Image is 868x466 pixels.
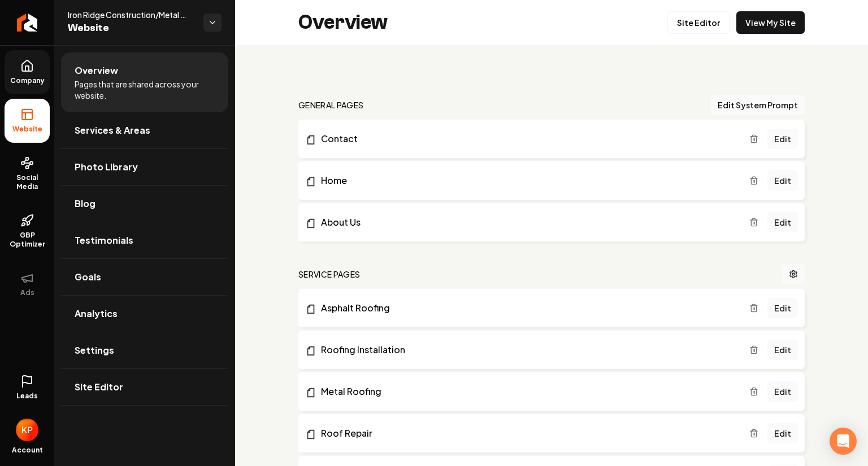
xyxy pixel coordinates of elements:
[305,132,749,146] a: Contact
[5,50,50,94] a: Company
[305,385,749,398] a: Metal Roofing
[75,64,118,77] span: Overview
[6,76,49,85] span: Company
[16,288,39,297] span: Ads
[61,296,228,332] a: Analytics
[75,234,133,247] span: Testimonials
[305,427,749,440] a: Roof Repair
[5,366,50,410] a: Leads
[5,205,50,258] a: GBP Optimizer
[16,414,38,441] button: Open user button
[767,212,798,232] a: Edit
[61,112,228,148] a: Services & Areas
[16,419,38,441] img: Kenn Pietila
[16,392,38,401] span: Leads
[75,307,118,320] span: Analytics
[767,298,798,318] a: Edit
[298,11,388,34] h2: Overview
[75,380,123,394] span: Site Editor
[5,262,50,306] button: Ads
[61,222,228,258] a: Testimonials
[12,446,43,455] span: Account
[61,332,228,368] a: Settings
[767,129,798,149] a: Edit
[68,9,194,20] span: Iron Ridge Construction/Metal Roofing LLC
[305,301,749,315] a: Asphalt Roofing
[830,428,857,455] div: Open Intercom Messenger
[767,381,798,402] a: Edit
[767,423,798,443] a: Edit
[5,173,50,191] span: Social Media
[305,216,749,229] a: About Us
[75,124,150,137] span: Services & Areas
[298,99,364,111] h2: general pages
[17,14,38,32] img: Rebolt Logo
[711,95,805,115] button: Edit System Prompt
[8,125,47,134] span: Website
[75,197,96,210] span: Blog
[5,147,50,200] a: Social Media
[75,344,114,357] span: Settings
[68,20,194,36] span: Website
[5,231,50,249] span: GBP Optimizer
[305,343,749,357] a: Roofing Installation
[305,174,749,187] a: Home
[61,149,228,185] a: Photo Library
[75,270,101,284] span: Goals
[61,186,228,222] a: Blog
[767,340,798,360] a: Edit
[767,170,798,191] a: Edit
[75,160,138,174] span: Photo Library
[61,259,228,295] a: Goals
[667,11,730,34] a: Site Editor
[61,369,228,405] a: Site Editor
[736,11,805,34] a: View My Site
[75,78,215,101] span: Pages that are shared across your website.
[298,269,361,280] h2: Service Pages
